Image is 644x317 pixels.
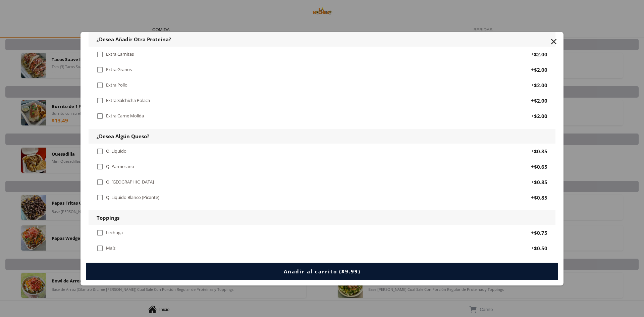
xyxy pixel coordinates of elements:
[97,66,103,73] div: 
[531,194,534,201] div: +
[106,148,126,154] div: Q. Liquido
[534,194,547,201] div: $0.85
[106,179,154,185] div: Q. [GEOGRAPHIC_DATA]
[106,230,123,235] div: Lechuga
[106,113,144,119] div: Extra Carne Molida
[531,229,534,236] div: +
[534,97,547,104] div: $2.00
[534,179,547,186] div: $0.85
[106,51,134,57] div: Extra Carnitas
[97,133,149,140] div: ¿Desea Algún Queso?
[531,163,534,170] div: +
[534,148,547,155] div: $0.85
[531,82,534,88] div: +
[531,97,534,104] div: +
[106,98,150,103] div: Extra Salchicha Polaca
[549,37,558,46] button: 
[97,194,103,201] div: 
[284,268,361,275] div: Añadir al carrito ($9.99)
[106,245,115,251] div: Maíz
[531,245,534,251] div: +
[97,51,103,58] div: 
[106,195,159,200] div: Q. Liquido Blanco (Picante)
[97,36,171,43] div: ¿Desea Añadir Otra Proteína?
[534,229,547,236] div: $0.75
[97,229,103,236] div: 
[531,148,534,154] div: +
[534,113,547,119] div: $2.00
[531,178,534,185] div: +
[97,214,119,221] div: Toppings
[97,82,103,89] div: 
[97,163,103,170] div: 
[534,82,547,89] div: $2.00
[531,51,534,57] div: +
[531,66,534,73] div: +
[97,148,103,155] div: 
[106,164,134,169] div: Q. Parmesano
[534,245,547,252] div: $0.50
[97,97,103,104] div: 
[97,178,103,186] div: 
[86,263,558,280] button: Añadir al carrito ($9.99)
[534,163,547,170] div: $0.65
[534,66,547,73] div: $2.00
[97,245,103,252] div: 
[534,51,547,58] div: $2.00
[106,67,132,72] div: Extra Granos
[531,112,534,119] div: +
[97,112,103,120] div: 
[106,82,127,88] div: Extra Pollo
